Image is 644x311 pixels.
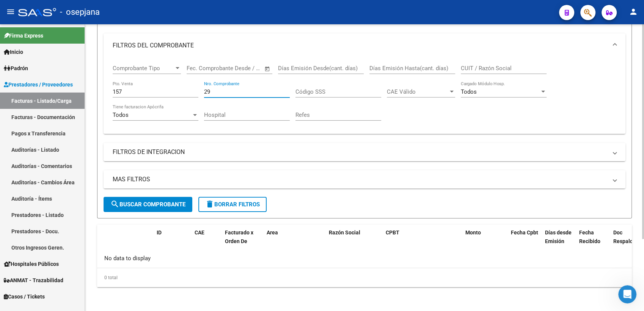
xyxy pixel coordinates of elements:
span: Facturado x Orden De [225,229,253,244]
datatable-header-cell: Area [264,225,315,258]
button: Buscar Comprobante [104,197,192,212]
div: 0 total [97,268,632,287]
span: Días desde Emisión [545,229,572,244]
span: CAE Válido [387,88,448,95]
mat-expansion-panel-header: FILTROS DEL COMPROBANTE [104,33,625,58]
span: ID [157,229,162,236]
span: Firma Express [4,31,43,40]
mat-icon: delete [205,199,214,209]
datatable-header-cell: Días desde Emisión [542,225,576,258]
span: Area [267,229,278,236]
iframe: Intercom live chat [618,285,636,303]
div: FILTROS DEL COMPROBANTE [104,58,625,134]
mat-expansion-panel-header: MAS FILTROS [104,170,625,188]
span: CPBT [386,229,399,236]
span: Inicio [4,48,23,56]
mat-icon: menu [6,7,15,16]
datatable-header-cell: Monto [462,225,508,258]
datatable-header-cell: Razón Social [326,225,383,258]
mat-panel-title: FILTROS DE INTEGRACION [113,148,607,156]
span: Hospitales Públicos [4,260,59,268]
span: Todos [113,112,129,118]
datatable-header-cell: CPBT [383,225,462,258]
span: Razón Social [329,229,360,236]
mat-icon: search [110,199,119,209]
mat-panel-title: FILTROS DEL COMPROBANTE [113,41,607,50]
datatable-header-cell: CAE [192,225,222,258]
input: Fecha fin [224,65,261,72]
span: CAE [195,229,204,236]
span: Monto [465,229,481,236]
span: Prestadores / Proveedores [4,80,73,89]
mat-panel-title: MAS FILTROS [113,175,607,184]
span: Casos / Tickets [4,292,45,301]
span: Buscar Comprobante [110,201,185,208]
mat-expansion-panel-header: FILTROS DE INTEGRACION [104,143,625,161]
mat-icon: person [629,7,638,16]
span: Fecha Cpbt [511,229,538,236]
span: Padrón [4,64,28,72]
span: ANMAT - Trazabilidad [4,276,63,284]
datatable-header-cell: Fecha Cpbt [508,225,542,258]
datatable-header-cell: Facturado x Orden De [222,225,264,258]
div: No data to display [97,249,631,268]
span: Todos [461,88,477,95]
input: Fecha inicio [187,65,217,72]
span: Borrar Filtros [205,201,260,208]
datatable-header-cell: Fecha Recibido [576,225,610,258]
button: Open calendar [263,64,272,73]
span: - osepjana [60,4,100,20]
span: Fecha Recibido [579,229,600,244]
button: Borrar Filtros [198,197,267,212]
datatable-header-cell: ID [154,225,192,258]
span: Comprobante Tipo [113,65,174,72]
